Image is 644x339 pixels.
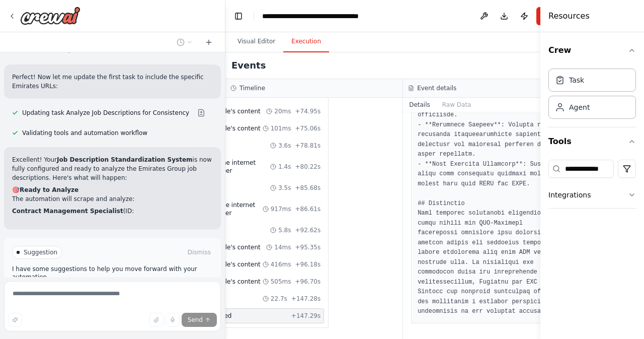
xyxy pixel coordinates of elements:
button: Start a new chat [201,36,217,48]
span: 20ms [274,107,291,115]
span: Read a file's content [199,107,261,115]
button: Integrations [548,182,636,208]
button: Execution [283,31,329,52]
span: Updating task Analyze Job Descriptions for Consistency [22,109,189,117]
h2: Events [231,58,266,73]
button: Details [403,98,436,112]
h3: Timeline [239,84,265,92]
span: Search the internet with Serper [197,159,270,175]
span: + 74.95s [295,107,320,115]
div: Crew [548,64,636,127]
span: 3.6s [278,142,291,150]
span: + 147.29s [291,312,320,320]
strong: Job Description Standardization System [57,156,192,163]
button: Raw Data [436,98,477,112]
span: + 75.06s [295,124,320,132]
span: Validating tools and automation workflow [22,129,147,137]
button: Improve this prompt [8,313,22,327]
button: Visual Editor [229,31,283,52]
span: + 96.18s [295,260,320,268]
button: Send [182,313,217,327]
p: Excellent! Your is now fully configured and ready to analyze the Emirates Group job descriptions.... [12,155,213,182]
span: + 96.70s [295,278,320,286]
strong: Ready to Analyze [20,186,78,193]
span: + 85.68s [295,184,320,192]
span: 505ms [271,278,291,286]
span: 101ms [271,124,291,132]
span: 5.8s [278,226,291,234]
button: Click to speak your automation idea [166,313,180,327]
span: Suggestion [24,248,57,256]
img: Logo [20,7,80,25]
span: + 86.61s [295,205,320,213]
button: Upload files [149,313,164,327]
div: Agent [569,102,590,112]
span: 416ms [271,260,291,268]
p: I have some suggestions to help you move forward with your automation. [12,265,213,281]
button: Hide left sidebar [231,9,246,23]
li: (ID: [12,207,213,216]
span: 22.7s [271,295,287,303]
span: + 80.22s [295,163,320,171]
span: 1.4s [278,163,291,171]
h2: 🎯 [12,185,213,194]
span: + 78.81s [295,142,320,150]
div: Tools [548,156,636,217]
div: Task [569,75,584,85]
h3: Event details [417,84,456,92]
span: Search the internet with Serper [197,201,262,217]
button: Dismiss [186,247,213,257]
span: + 95.35s [295,243,320,251]
span: Read a file's content [199,124,261,132]
span: Send [188,316,203,324]
span: + 92.62s [295,226,320,234]
div: Integrations [548,190,591,200]
p: The automation will scrape and analyze: [12,194,213,204]
span: + 147.28s [291,295,320,303]
span: Read a file's content [199,278,261,286]
span: Read a file's content [199,243,261,251]
span: 3.5s [278,184,291,192]
nav: breadcrumb [262,11,375,21]
strong: Contract Management Specialist [12,208,123,215]
span: Read a file's content [199,260,261,268]
h4: Resources [548,10,590,22]
p: Perfect! Now let me update the first task to include the specific Emirates URLs: [12,73,213,91]
button: Tools [548,127,636,156]
button: Crew [548,36,636,64]
span: 14ms [274,243,291,251]
span: 917ms [271,205,291,213]
button: Switch to previous chat [173,36,197,48]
